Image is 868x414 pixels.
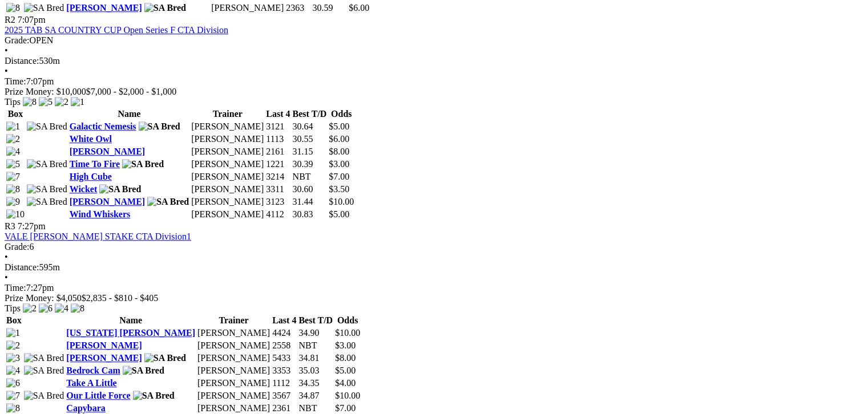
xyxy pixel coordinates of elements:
img: 7 [6,172,20,182]
div: 7:27pm [5,283,863,293]
span: 7:27pm [18,221,46,231]
img: SA Bred [24,353,64,363]
img: 2 [6,134,20,144]
img: 8 [71,303,84,314]
img: SA Bred [27,159,67,169]
span: R3 [5,221,15,231]
img: SA Bred [123,366,164,376]
span: Grade: [5,35,30,45]
th: Name [69,108,190,120]
div: 6 [5,242,863,252]
img: SA Bred [144,3,186,13]
span: 7:07pm [18,15,46,25]
span: $3.00 [335,340,356,350]
td: 30.60 [292,184,328,195]
a: Bedrock Cam [66,366,120,375]
td: 1221 [265,159,290,170]
div: 530m [5,56,863,66]
td: 2361 [272,403,297,414]
img: SA Bred [144,353,186,363]
td: 30.64 [292,121,328,132]
span: $10.00 [335,391,360,400]
td: [PERSON_NAME] [197,403,271,414]
img: SA Bred [122,159,164,169]
a: Take A Little [66,378,116,388]
td: 3311 [265,184,290,195]
td: 34.81 [298,352,333,364]
div: 7:07pm [5,76,863,87]
th: Trainer [197,315,271,326]
td: 34.90 [298,327,333,339]
td: [PERSON_NAME] [191,133,264,145]
td: NBT [298,403,333,414]
span: Time: [5,283,26,293]
img: 5 [39,97,53,107]
th: Name [66,315,196,326]
span: $6.00 [349,3,369,13]
td: [PERSON_NAME] [191,171,264,182]
a: [PERSON_NAME] [70,147,145,156]
img: 3 [6,353,20,363]
img: SA Bred [24,366,64,376]
td: [PERSON_NAME] [197,352,271,364]
td: [PERSON_NAME] [191,209,264,220]
a: 2025 TAB SA COUNTRY CUP Open Series F CTA Division [5,25,228,35]
th: Trainer [191,108,264,120]
td: NBT [298,340,333,351]
td: NBT [292,171,328,182]
td: 34.87 [298,390,333,401]
td: [PERSON_NAME] [191,159,264,170]
td: 1113 [265,133,290,145]
span: $5.00 [329,121,349,131]
span: Distance: [5,262,39,272]
span: $8.00 [335,353,356,363]
td: 2558 [272,340,297,351]
img: 8 [23,97,37,107]
td: 4424 [272,327,297,339]
span: $10.00 [329,197,354,206]
td: [PERSON_NAME] [191,121,264,132]
img: SA Bred [24,3,64,13]
span: $10.00 [335,328,360,338]
td: [PERSON_NAME] [211,2,284,14]
a: Our Little Force [66,391,130,400]
img: 1 [6,328,20,338]
td: [PERSON_NAME] [197,340,271,351]
th: Last 4 [265,108,290,120]
img: SA Bred [27,197,67,207]
span: • [5,273,8,282]
td: 3214 [265,171,290,182]
span: $3.50 [329,184,349,194]
img: 8 [6,184,20,194]
td: [PERSON_NAME] [197,365,271,376]
td: 30.59 [312,2,348,14]
img: 7 [6,391,20,401]
td: [PERSON_NAME] [191,196,264,208]
div: OPEN [5,35,863,46]
td: 31.15 [292,146,328,157]
td: 30.39 [292,159,328,170]
span: Time: [5,76,26,86]
td: 31.44 [292,196,328,208]
span: $7.00 [335,403,356,413]
img: SA Bred [139,121,180,132]
td: [PERSON_NAME] [197,327,271,339]
td: [PERSON_NAME] [197,378,271,389]
span: • [5,46,8,55]
img: 1 [6,121,20,132]
img: 8 [6,3,20,13]
td: 30.55 [292,133,328,145]
a: [PERSON_NAME] [66,353,142,363]
td: 30.83 [292,209,328,220]
span: $7.00 [329,172,349,181]
td: 3121 [265,121,290,132]
td: 2161 [265,146,290,157]
a: Capybara [66,403,105,413]
span: $2,835 - $810 - $405 [82,293,159,303]
img: 1 [71,97,84,107]
td: 4112 [265,209,290,220]
img: SA Bred [133,391,175,401]
img: 4 [55,303,68,314]
td: [PERSON_NAME] [191,184,264,195]
td: [PERSON_NAME] [197,390,271,401]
